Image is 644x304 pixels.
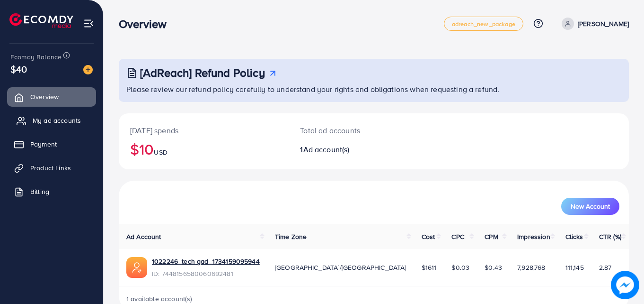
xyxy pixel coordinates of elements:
span: Billing [30,187,49,196]
span: $1611 [422,263,437,272]
img: image [83,65,93,74]
span: My ad accounts [33,116,81,125]
span: $40 [10,62,27,76]
span: Impression [517,232,550,241]
p: Total ad accounts [300,125,405,136]
p: [PERSON_NAME] [578,18,629,29]
span: [GEOGRAPHIC_DATA]/[GEOGRAPHIC_DATA] [275,263,406,272]
a: [PERSON_NAME] [558,18,629,30]
img: logo [9,13,73,28]
h2: $10 [130,140,277,158]
img: menu [83,18,94,29]
button: New Account [561,198,619,215]
span: Overview [30,92,59,101]
span: adreach_new_package [452,21,515,27]
span: Clicks [565,232,583,241]
a: Overview [7,87,96,106]
span: $0.43 [485,263,502,272]
span: Product Links [30,163,71,173]
img: ic-ads-acc.e4c84228.svg [126,257,147,278]
a: Billing [7,182,96,201]
img: image [614,274,636,296]
span: Ad Account [126,232,161,241]
span: 7,928,768 [517,263,545,272]
h2: 1 [300,145,405,154]
a: 1022246_tech gad_1734159095944 [152,257,260,266]
span: 1 available account(s) [126,294,193,304]
span: $0.03 [451,263,469,272]
a: My ad accounts [7,111,96,130]
span: CPM [485,232,498,241]
span: Payment [30,139,57,149]
p: Please review our refund policy carefully to understand your rights and obligations when requesti... [126,83,623,95]
a: Payment [7,135,96,154]
span: CTR (%) [599,232,621,241]
span: Cost [422,232,435,241]
span: Time Zone [275,232,307,241]
span: ID: 7448156580060692481 [152,269,260,278]
span: 2.87 [599,263,612,272]
h3: [AdReach] Refund Policy [140,66,265,80]
a: Product Links [7,158,96,177]
h3: Overview [119,17,174,31]
span: New Account [571,203,610,210]
p: [DATE] spends [130,125,277,136]
span: Ecomdy Balance [10,52,62,62]
span: USD [154,147,167,157]
span: Ad account(s) [303,144,350,155]
span: 111,145 [565,263,584,272]
span: CPC [451,232,464,241]
a: adreach_new_package [444,17,523,31]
